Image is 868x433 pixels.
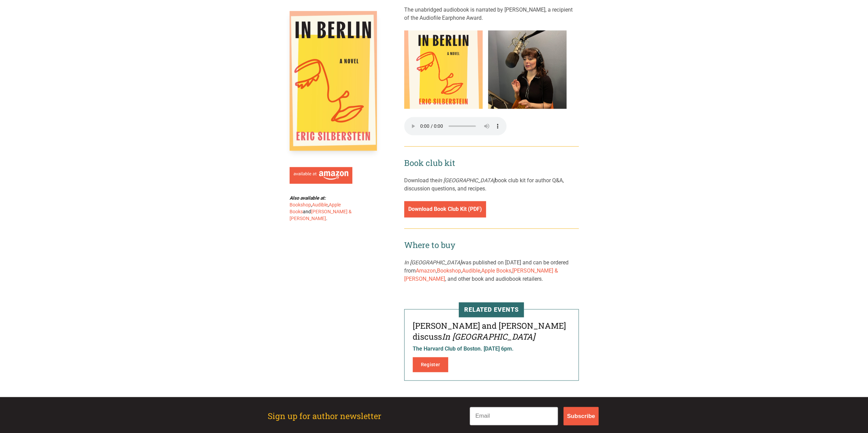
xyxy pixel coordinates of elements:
p: Download the book club kit for author Q&A, discussion questions, and recipes. [404,176,579,193]
img: Available at Amazon [294,171,348,180]
a: [PERSON_NAME] & [PERSON_NAME] [290,209,352,221]
p: The Harvard Club of Boston. [DATE] 6pm. [413,345,570,353]
h2: Where to buy [404,239,579,250]
span: Related Events [459,302,524,317]
i: In [GEOGRAPHIC_DATA] [404,259,461,266]
a: Bookshop [290,202,311,207]
a: Audible [462,267,480,274]
input: Email [470,407,558,425]
a: Amazon [416,267,436,274]
p: was published on [DATE] and can be ordered from , , , , , and other book and audiobook retailers. [404,259,579,283]
h2: Book club kit [404,157,579,168]
em: In [GEOGRAPHIC_DATA] [438,177,495,184]
a: Download Book Club Kit (PDF) [404,201,486,217]
p: The unabridged audiobook is narrated by [PERSON_NAME], a recipient of the Audiofile Earphone Award. [404,6,579,22]
a: Register [413,357,448,372]
h2: Sign up for author newsletter [268,411,381,421]
b: Also available at: [290,195,326,201]
a: Apple Books [481,267,511,274]
div: , , and . [290,195,355,222]
a: Available at Amazon [290,164,352,184]
h4: [PERSON_NAME] and [PERSON_NAME] discuss [413,320,570,342]
img: Helen Laser [488,30,567,109]
button: Subscribe [563,407,598,425]
a: Bookshop [437,267,461,274]
a: Audible [312,202,328,207]
img: In Berlin Audiobook Cover [404,30,483,109]
em: In [GEOGRAPHIC_DATA] [442,331,535,342]
img: Cover of In Berlin [290,11,377,151]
